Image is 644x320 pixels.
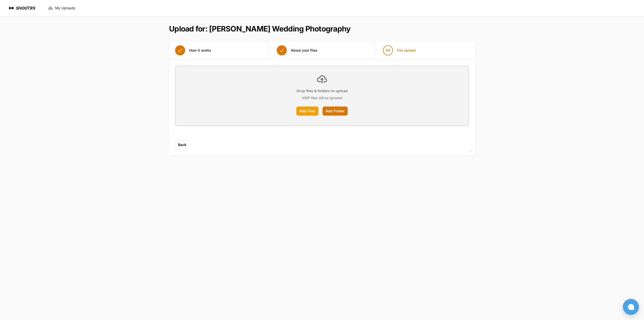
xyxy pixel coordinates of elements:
span: Back [178,142,186,147]
button: 03 File upload [377,41,422,59]
h1: Upload for: [PERSON_NAME] Wedding Photography [169,24,350,33]
span: My Uploads [55,6,75,11]
span: 03 [386,48,390,53]
button: How it works [169,41,217,59]
button: About your files [271,41,324,59]
button: Back [175,140,189,149]
h1: SHOOTRS [16,5,35,11]
p: Drop files & folders to upload [297,88,348,93]
div: v2 [469,148,472,154]
a: My Uploads [45,4,78,13]
span: How it works [189,48,211,53]
p: XMP files will be ignored [302,95,342,100]
button: Open chat window [623,299,639,315]
label: Add Files [296,106,318,116]
a: SHOOTRS SHOOTRS [8,5,35,11]
img: SHOOTRS [8,5,16,11]
span: File upload [397,48,416,53]
label: Add Folder [323,106,348,116]
span: About your files [291,48,317,53]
